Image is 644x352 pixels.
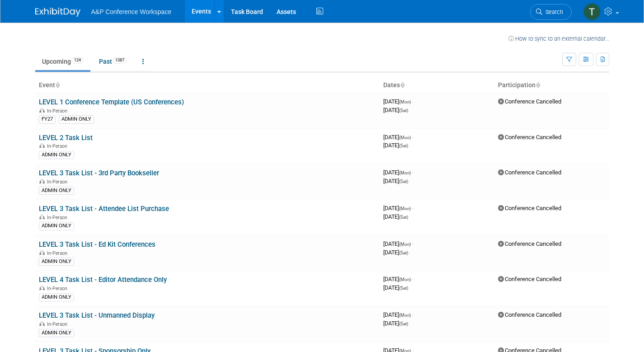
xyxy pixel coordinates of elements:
[39,240,155,249] a: LEVEL 3 Task List - Ed Kit Conferences
[383,284,408,291] span: [DATE]
[530,4,572,20] a: Search
[383,249,408,256] span: [DATE]
[399,242,411,247] span: (Mon)
[39,143,45,148] img: In-Person Event
[498,240,561,247] span: Conference Cancelled
[383,311,414,318] span: [DATE]
[412,169,414,176] span: -
[39,179,45,183] img: In-Person Event
[383,240,414,247] span: [DATE]
[498,205,561,211] span: Conference Cancelled
[399,99,411,104] span: (Mon)
[412,98,414,105] span: -
[39,293,74,301] div: ADMIN ONLY
[383,169,414,176] span: [DATE]
[508,35,609,42] a: How to sync to an external calendar...
[47,215,70,221] span: In-Person
[383,134,414,141] span: [DATE]
[383,98,414,105] span: [DATE]
[39,321,45,326] img: In-Person Event
[542,9,563,15] span: Search
[494,78,609,93] th: Participation
[39,215,45,219] img: In-Person Event
[498,98,561,105] span: Conference Cancelled
[39,205,169,213] a: LEVEL 3 Task List - Attendee List Purchase
[412,205,414,211] span: -
[399,143,408,148] span: (Sat)
[39,169,159,177] a: LEVEL 3 Task List - 3rd Party Bookseller
[383,205,414,211] span: [DATE]
[35,8,80,17] img: ExhibitDay
[380,78,494,93] th: Dates
[399,108,408,113] span: (Sat)
[47,143,70,149] span: In-Person
[498,134,561,141] span: Conference Cancelled
[412,134,414,141] span: -
[399,277,411,282] span: (Mon)
[35,78,380,93] th: Event
[39,115,56,123] div: FY27
[71,57,84,64] span: 124
[91,8,172,15] span: A&P Conference Workspace
[39,276,167,284] a: LEVEL 4 Task List - Editor Attendance Only
[47,321,70,327] span: In-Person
[47,179,70,185] span: In-Person
[399,206,411,211] span: (Mon)
[383,178,408,184] span: [DATE]
[399,286,408,291] span: (Sat)
[399,170,411,175] span: (Mon)
[536,81,540,89] a: Sort by Participation Type
[47,286,70,291] span: In-Person
[383,142,408,149] span: [DATE]
[47,108,70,114] span: In-Person
[39,286,45,290] img: In-Person Event
[113,57,127,64] span: 1387
[39,134,93,142] a: LEVEL 2 Task List
[39,98,184,106] a: LEVEL 1 Conference Template (US Conferences)
[383,107,408,113] span: [DATE]
[47,250,70,256] span: In-Person
[498,276,561,282] span: Conference Cancelled
[399,135,411,140] span: (Mon)
[39,151,74,159] div: ADMIN ONLY
[39,108,45,113] img: In-Person Event
[39,311,155,319] a: LEVEL 3 Task List - Unmanned Display
[39,250,45,255] img: In-Person Event
[498,169,561,176] span: Conference Cancelled
[412,311,414,318] span: -
[399,250,408,255] span: (Sat)
[39,258,74,266] div: ADMIN ONLY
[400,81,404,89] a: Sort by Start Date
[583,3,601,20] img: Tia Ali
[39,329,74,337] div: ADMIN ONLY
[92,53,134,70] a: Past1387
[399,321,408,326] span: (Sat)
[412,276,414,282] span: -
[39,187,74,195] div: ADMIN ONLY
[399,215,408,220] span: (Sat)
[39,222,74,230] div: ADMIN ONLY
[55,81,60,89] a: Sort by Event Name
[383,213,408,220] span: [DATE]
[35,53,90,70] a: Upcoming124
[59,115,94,123] div: ADMIN ONLY
[399,179,408,184] span: (Sat)
[412,240,414,247] span: -
[383,320,408,327] span: [DATE]
[399,313,411,318] span: (Mon)
[498,311,561,318] span: Conference Cancelled
[383,276,414,282] span: [DATE]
